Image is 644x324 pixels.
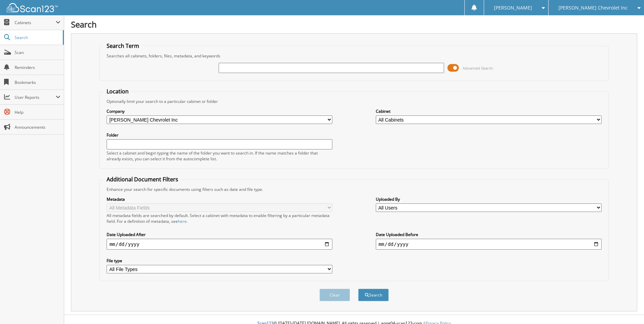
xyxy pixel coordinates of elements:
[376,108,602,114] label: Cabinet
[558,6,628,10] span: [PERSON_NAME] Chevrolet Inc
[15,109,60,115] span: Help
[103,53,605,59] div: Searches all cabinets, folders, files, metadata, and keywords
[376,239,602,250] input: end
[178,218,187,224] a: here
[103,42,143,50] legend: Search Term
[358,289,389,301] button: Search
[107,258,332,264] label: File type
[103,176,182,183] legend: Additional Document Filters
[7,3,58,12] img: scan123-logo-white.svg
[319,289,350,301] button: Clear
[15,35,59,40] span: Search
[107,213,332,224] div: All metadata fields are searched by default. Select a cabinet with metadata to enable filtering b...
[15,79,60,85] span: Bookmarks
[107,132,332,138] label: Folder
[71,19,637,30] h1: Search
[107,239,332,250] input: start
[107,108,332,114] label: Company
[15,50,60,55] span: Scan
[463,66,493,71] span: Advanced Search
[103,186,605,192] div: Enhance your search for specific documents using filters such as date and file type.
[103,98,605,104] div: Optionally limit your search to a particular cabinet or folder
[376,232,602,237] label: Date Uploaded Before
[494,6,532,10] span: [PERSON_NAME]
[15,94,56,100] span: User Reports
[15,65,60,70] span: Reminders
[107,150,332,162] div: Select a cabinet and begin typing the name of the folder you want to search in. If the name match...
[15,124,60,130] span: Announcements
[107,196,332,202] label: Metadata
[103,88,132,95] legend: Location
[107,232,332,237] label: Date Uploaded After
[15,20,56,25] span: Cabinets
[376,196,602,202] label: Uploaded By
